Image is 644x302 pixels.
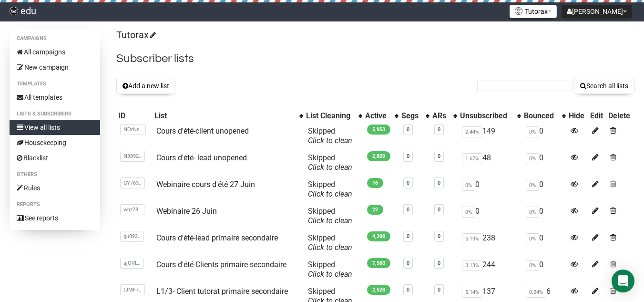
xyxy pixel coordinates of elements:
[462,287,482,298] span: 5.14%
[438,207,440,213] a: 0
[156,233,278,242] a: Cours d'été-lead primaire secondaire
[118,111,151,121] div: ID
[522,256,567,283] td: 0
[462,126,482,137] span: 2.44%
[458,203,522,229] td: 0
[120,284,145,295] span: tJMF7..
[458,123,522,149] td: 149
[116,50,634,67] h2: Subscriber lists
[407,207,409,213] a: 0
[365,111,389,121] div: Active
[407,180,409,186] a: 0
[522,176,567,203] td: 0
[156,287,288,296] a: L1/3- Client tutorat primaire secondaire
[588,109,606,123] th: Edit: No sort applied, sorting is disabled
[367,151,390,161] span: 2,829
[367,258,390,268] span: 7,560
[10,180,100,196] a: Rules
[526,287,546,298] span: 0.24%
[608,111,633,121] div: Delete
[367,178,383,188] span: 16
[562,5,632,18] button: [PERSON_NAME]
[462,233,482,244] span: 5.13%
[522,109,567,123] th: Bounced: No sort applied, activate to apply an ascending sort
[308,243,352,252] a: Click to clean
[407,233,409,240] a: 0
[510,5,557,18] button: Tutorax
[612,270,634,292] div: Open Intercom Messenger
[10,78,100,90] li: Templates
[308,233,352,252] span: Skipped
[438,153,440,159] a: 0
[10,150,100,166] a: Blacklist
[116,109,153,123] th: ID: No sort applied, sorting is disabled
[458,229,522,256] td: 238
[522,123,567,149] td: 0
[458,256,522,283] td: 244
[153,109,304,123] th: List: No sort applied, activate to apply an ascending sort
[606,109,634,123] th: Delete: No sort applied, sorting is disabled
[308,260,352,279] span: Skipped
[308,189,352,198] a: Click to clean
[526,233,539,244] span: 0%
[438,180,440,186] a: 0
[10,120,100,135] a: View all lists
[526,260,539,271] span: 0%
[154,111,295,121] div: List
[430,109,458,123] th: ARs: No sort applied, activate to apply an ascending sort
[304,109,363,123] th: List Cleaning: No sort applied, activate to apply an ascending sort
[526,126,539,137] span: 0%
[308,216,352,225] a: Click to clean
[156,153,247,162] a: Cours d'été- lead unopened
[120,124,146,135] span: NOrNs..
[438,126,440,133] a: 0
[407,153,409,159] a: 0
[407,287,409,293] a: 0
[367,231,390,241] span: 4,398
[432,111,449,121] div: ARs
[522,149,567,176] td: 0
[10,7,18,15] img: 90048b410d3ba21130a788afc60fe7fb
[524,111,558,121] div: Bounced
[367,125,390,135] span: 5,953
[10,169,100,180] li: Others
[401,111,421,121] div: Segs
[156,126,249,135] a: Cours d'été-client unopened
[462,153,482,164] span: 1.67%
[526,207,539,218] span: 0%
[462,180,475,191] span: 0%
[363,109,399,123] th: Active: No sort applied, activate to apply an ascending sort
[120,231,144,242] span: gu892..
[308,136,352,145] a: Click to clean
[522,229,567,256] td: 0
[10,33,100,44] li: Campaigns
[308,270,352,279] a: Click to clean
[10,60,100,75] a: New campaign
[10,44,100,60] a: All campaigns
[526,153,539,164] span: 0%
[567,109,588,123] th: Hide: No sort applied, sorting is disabled
[526,180,539,191] span: 0%
[574,78,634,94] button: Search all lists
[308,207,352,225] span: Skipped
[120,177,145,188] span: GY763..
[10,210,100,226] a: See reports
[367,205,383,215] span: 22
[306,111,354,121] div: List Cleaning
[458,176,522,203] td: 0
[156,180,255,189] a: Webinaire cours d'été 27 Juin
[156,207,217,216] a: Webinaire 26 Juin
[458,109,522,123] th: Unsubscribed: No sort applied, activate to apply an ascending sort
[156,260,286,269] a: Cours d'été-Clients primaire secondaire
[120,151,145,162] span: N3892..
[308,153,352,172] span: Skipped
[462,260,482,271] span: 3.13%
[399,109,430,123] th: Segs: No sort applied, activate to apply an ascending sort
[308,126,352,145] span: Skipped
[462,207,475,218] span: 0%
[367,285,390,295] span: 2,528
[438,287,440,293] a: 0
[522,203,567,229] td: 0
[308,163,352,172] a: Click to clean
[10,135,100,150] a: Housekeeping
